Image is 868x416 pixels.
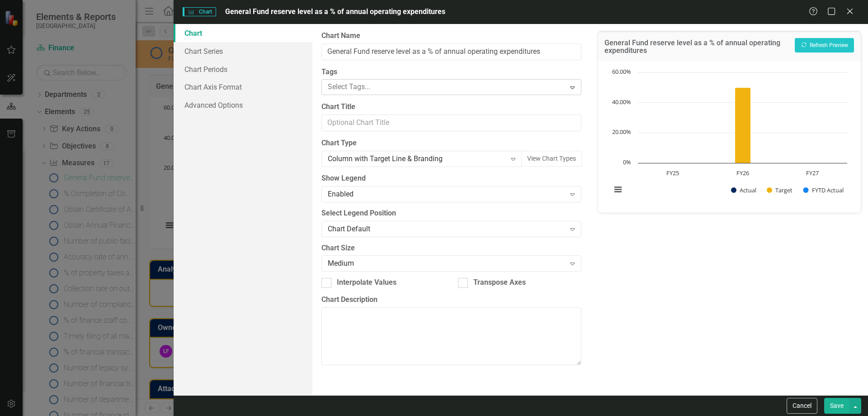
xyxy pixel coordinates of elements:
a: Chart Axis Format [174,78,312,96]
div: Column with Target Line & Branding [328,154,506,164]
text: FY25 [666,169,679,177]
a: Advanced Options [174,96,312,114]
a: Chart [174,24,312,42]
input: Optional Chart Title [321,115,581,131]
label: Chart Size [321,243,581,253]
text: 0% [623,158,631,166]
text: 40.00% [612,98,631,106]
g: Target, bar series 2 of 3 with 3 bars. [673,72,813,163]
div: Enabled [328,189,565,199]
label: Chart Description [321,295,581,305]
text: 60.00% [612,67,631,76]
label: Select Legend Position [321,208,581,219]
button: Show FYTD Actual [803,186,844,194]
span: General Fund reserve level as a % of annual operating expenditures [225,7,445,16]
label: Chart Title [321,102,581,112]
div: Interpolate Values [337,277,396,288]
div: Medium [328,258,565,269]
a: Chart Periods [174,60,312,78]
button: Show Target [767,186,793,194]
path: FY26, 50. Target. [735,88,750,163]
text: FY27 [806,169,818,177]
text: 20.00% [612,128,631,136]
button: Refresh Preview [795,38,854,53]
button: View Chart Types [521,151,582,167]
span: Chart [183,7,216,16]
button: Show Actual [731,186,756,194]
button: View chart menu, Chart [612,183,624,196]
div: Chart. Highcharts interactive chart. [607,68,852,204]
div: Transpose Axes [473,277,526,288]
button: Cancel [787,398,817,414]
h3: General Fund reserve level as a % of annual operating expenditures [604,39,790,55]
text: FY26 [736,169,749,177]
svg: Interactive chart [607,68,852,204]
label: Chart Type [321,138,581,148]
button: Save [824,398,849,414]
div: Chart Default [328,224,565,234]
a: Chart Series [174,42,312,60]
label: Chart Name [321,31,581,41]
label: Tags [321,67,581,77]
label: Show Legend [321,173,581,184]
